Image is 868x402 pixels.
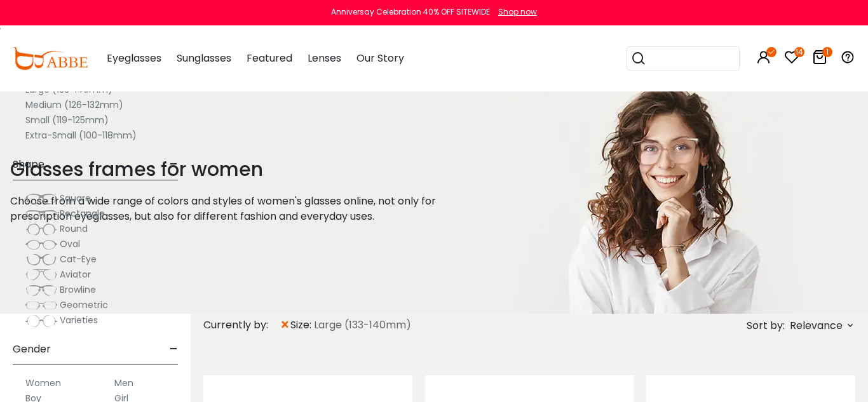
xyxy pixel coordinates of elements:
span: Large (133-140mm) [314,318,411,333]
h1: Glasses frames for women [10,158,467,181]
span: Browline [60,283,96,296]
img: Rectangle.png [25,208,57,220]
div: Anniversay Celebration 40% OFF SITEWIDE [331,6,490,18]
img: Varieties.png [25,314,57,328]
span: Featured [247,51,292,65]
img: Cat-Eye.png [25,253,57,266]
span: Cat-Eye [60,253,97,265]
span: Sort by: [747,318,785,333]
span: Square [60,192,91,204]
i: 1 [822,47,832,57]
span: × [280,314,290,337]
img: Round.png [25,223,57,236]
img: glasses frames for women [499,91,822,314]
span: size: [290,318,314,333]
img: abbeglasses.com [13,47,88,70]
span: Oval [60,238,80,250]
span: Round [60,222,88,235]
span: - [170,334,178,365]
img: Browline.png [25,284,57,297]
span: Sunglasses [177,51,231,65]
label: Extra-Small (100-118mm) [25,128,137,143]
a: 1 [812,52,827,67]
span: Eyeglasses [107,51,161,65]
span: Shape [13,149,44,180]
label: Men [114,375,133,391]
img: Oval.png [25,238,57,251]
a: Shop now [492,6,537,17]
span: Relevance [790,314,843,337]
span: Aviator [60,268,91,281]
span: Lenses [308,51,341,65]
label: Women [25,375,61,391]
p: Choose from a wide range of colors and styles of women's glasses online, not only for prescriptio... [10,194,467,224]
img: Geometric.png [25,299,57,312]
i: 14 [794,47,804,57]
div: Currently by: [203,314,280,337]
span: Rectangle [60,207,105,220]
span: Our Story [356,51,404,65]
label: Small (119-125mm) [25,112,109,128]
span: Geometric [60,298,108,311]
a: 14 [784,52,799,67]
img: Square.png [25,192,57,205]
label: Medium (126-132mm) [25,97,123,112]
span: Gender [13,334,51,365]
img: Aviator.png [25,269,57,281]
span: - [170,149,178,180]
span: Varieties [60,314,98,326]
div: Shop now [498,6,537,18]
